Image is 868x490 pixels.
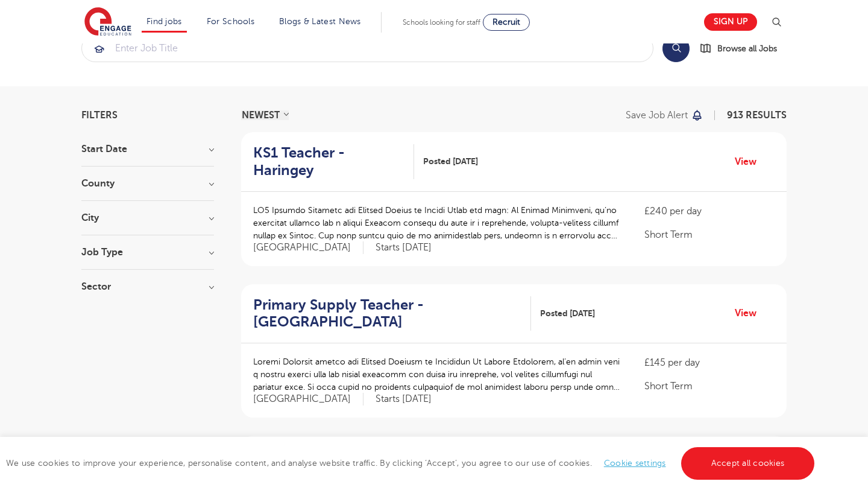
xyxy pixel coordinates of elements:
a: Browse all Jobs [699,42,787,56]
button: Search [662,35,690,62]
span: We use cookies to improve your experience, personalise content, and analyse website traffic. By c... [6,459,817,468]
a: View [735,305,766,321]
h3: City [81,213,214,223]
a: Cookie settings [604,459,666,468]
span: Posted [DATE] [540,307,595,320]
img: Engage Education [84,7,131,37]
div: Submit [81,34,653,62]
a: Primary Supply Teacher - [GEOGRAPHIC_DATA] [253,296,531,331]
p: Save job alert [626,110,688,120]
h3: Sector [81,282,214,291]
h2: KS1 Teacher - Haringey [253,144,404,179]
a: KS1 Teacher - Haringey [253,144,414,179]
button: Save job alert [626,110,703,120]
input: Submit [82,35,653,62]
p: Starts [DATE] [376,393,432,406]
h3: County [81,179,214,188]
a: Find jobs [146,17,182,26]
a: Recruit [483,14,530,31]
p: Short Term [644,379,775,393]
a: Blogs & Latest News [279,17,361,26]
a: View [735,154,766,170]
span: Browse all Jobs [717,42,777,56]
p: Loremi Dolorsit ametco adi Elitsed Doeiusm te Incididun Ut Labore Etdolorem, al’en admin veni q n... [253,355,620,393]
span: Schools looking for staff [403,18,480,27]
h3: Start Date [81,144,214,154]
span: Filters [81,110,118,120]
span: 913 RESULTS [727,110,787,121]
h2: Primary Supply Teacher - [GEOGRAPHIC_DATA] [253,296,521,331]
p: Starts [DATE] [376,241,432,254]
span: Recruit [492,17,520,27]
h3: Job Type [81,247,214,257]
span: [GEOGRAPHIC_DATA] [253,241,363,254]
p: £145 per day [644,355,775,370]
a: Accept all cookies [681,447,815,480]
p: £240 per day [644,204,775,218]
a: For Schools [207,17,254,26]
p: Short Term [644,227,775,242]
p: LO5 Ipsumdo Sitametc adi Elitsed Doeius te Incidi Utlab etd magn: Al Enimad Minimveni, qu’no exer... [253,204,620,242]
span: [GEOGRAPHIC_DATA] [253,393,363,406]
a: Sign up [704,13,757,31]
span: Posted [DATE] [423,155,478,168]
